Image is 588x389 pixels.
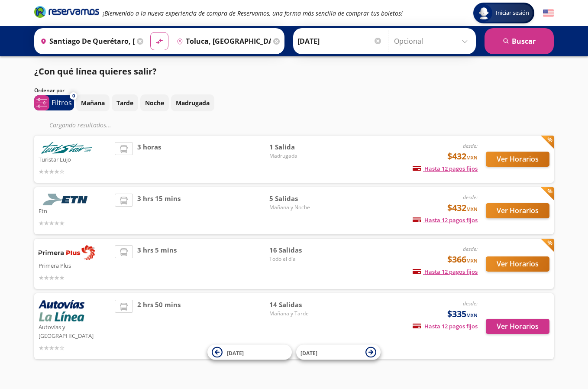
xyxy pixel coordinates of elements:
[447,201,478,214] span: $432
[227,349,244,357] span: [DATE]
[447,150,478,163] span: $432
[173,30,271,52] input: Buscar Destino
[116,98,133,107] p: Tarde
[447,308,478,321] span: $335
[463,142,478,149] em: desde:
[137,300,181,353] span: 2 hrs 50 mins
[413,216,478,224] span: Hasta 12 pagos fijos
[81,98,105,107] p: Mañana
[485,28,554,54] button: Buscar
[413,268,478,276] span: Hasta 12 pagos fijos
[137,194,181,228] span: 3 hrs 15 mins
[140,94,169,111] button: Noche
[463,245,478,253] em: desde:
[176,98,210,107] p: Madrugada
[463,300,478,307] em: desde:
[34,87,65,94] p: Ordenar por
[486,152,549,167] button: Ver Horarios
[137,245,177,282] span: 3 hrs 5 mins
[52,97,72,108] p: Filtros
[137,142,161,176] span: 3 horas
[76,94,110,111] button: Mañana
[413,165,478,172] span: Hasta 12 pagos fijos
[463,194,478,201] em: desde:
[269,142,330,152] span: 1 Salida
[39,205,110,216] p: Etn
[103,9,403,17] em: ¡Bienvenido a la nueva experiencia de compra de Reservamos, una forma más sencilla de comprar tus...
[112,94,138,111] button: Tarde
[486,256,549,272] button: Ver Horarios
[394,30,472,52] input: Opcional
[269,300,330,310] span: 14 Salidas
[49,121,111,129] em: Cargando resultados ...
[269,310,330,318] span: Mañana y Tarde
[297,30,382,52] input: Elegir Fecha
[269,255,330,263] span: Todo el día
[171,94,214,111] button: Madrugada
[39,154,110,164] p: Turistar Lujo
[492,9,533,17] span: Iniciar sesión
[486,203,549,218] button: Ver Horarios
[466,206,478,212] small: MXN
[269,245,330,255] span: 16 Salidas
[39,300,84,321] img: Autovías y La Línea
[39,194,95,205] img: Etn
[72,92,75,100] span: 0
[39,142,95,154] img: Turistar Lujo
[145,98,164,107] p: Noche
[543,8,554,19] button: English
[466,312,478,318] small: MXN
[466,154,478,161] small: MXN
[269,152,330,160] span: Madrugada
[466,257,478,264] small: MXN
[34,5,99,18] i: Brand Logo
[413,322,478,330] span: Hasta 12 pagos fijos
[300,349,317,357] span: [DATE]
[34,95,74,110] button: 0Filtros
[37,30,135,52] input: Buscar Origen
[269,204,330,211] span: Mañana y Noche
[207,345,292,360] button: [DATE]
[296,345,381,360] button: [DATE]
[447,253,478,266] span: $366
[34,65,157,78] p: ¿Con qué línea quieres salir?
[39,245,95,260] img: Primera Plus
[269,194,330,204] span: 5 Salidas
[39,260,110,270] p: Primera Plus
[486,319,549,334] button: Ver Horarios
[39,321,110,340] p: Autovías y [GEOGRAPHIC_DATA]
[34,5,99,21] a: Brand Logo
